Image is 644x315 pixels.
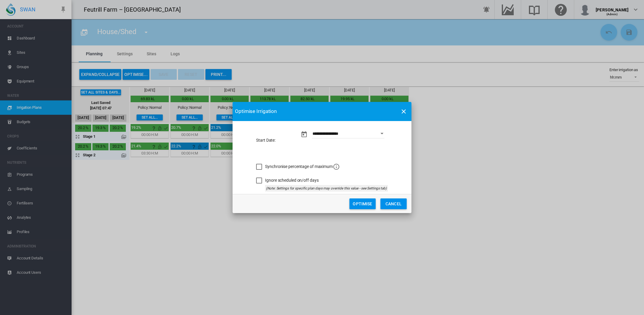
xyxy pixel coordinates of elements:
[256,137,295,143] label: Start Date:
[380,198,407,209] button: Cancel
[333,163,340,170] md-icon: icon-information-outline
[400,108,407,115] md-icon: icon-close
[235,108,277,115] span: Optimise Irrigation
[265,164,340,169] span: Synchronise percentage of maximum
[377,128,387,139] button: Open calendar
[265,178,318,184] div: Ignore scheduled on/off days
[298,129,310,140] button: md-calendar
[265,185,388,192] div: (Note: Settings for specific plan days may override this value - see Settings tab)
[256,163,340,170] md-checkbox: Synchronise percentage of maximum
[349,198,376,209] button: Optimise
[256,178,318,184] md-checkbox: Ignore scheduled on/off days
[233,102,411,213] md-dialog: Start Date: ...
[398,105,410,117] button: icon-close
